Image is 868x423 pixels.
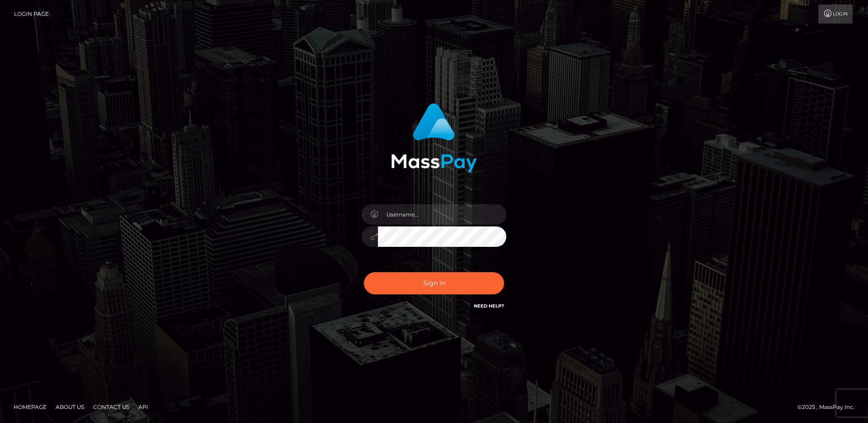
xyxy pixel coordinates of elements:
div: © 2025 , MassPay Inc. [797,402,861,412]
img: MassPay Login [391,103,477,173]
a: Contact Us [90,400,133,414]
a: Login Page [14,5,49,24]
a: API [135,400,152,414]
a: Need Help? [474,303,504,309]
input: Username... [378,204,506,225]
button: Sign in [364,272,504,294]
a: About Us [52,400,88,414]
a: Login [818,5,853,24]
a: Homepage [10,400,50,414]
